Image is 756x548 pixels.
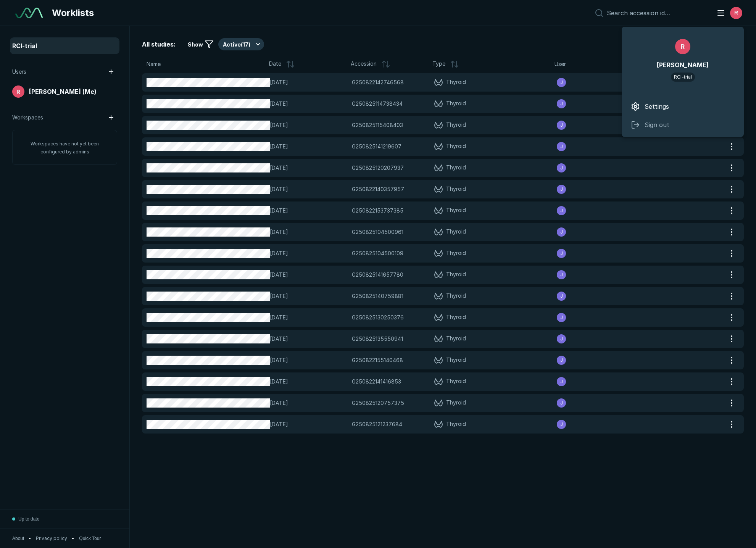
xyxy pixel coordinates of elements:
a: [DATE]G250825120207937Thyroidavatar-name [142,159,725,177]
span: G250825121237684 [352,420,402,429]
span: J [560,79,563,86]
a: [DATE]G250825115408403Thyroidavatar-name [142,116,725,134]
span: J [560,164,563,171]
span: [DATE] [270,228,347,236]
a: [DATE]G250825141657780Thyroidavatar-name [142,266,725,284]
div: avatar-name [557,163,566,172]
a: [DATE]G250825104500961Thyroidavatar-name [142,223,725,241]
button: avatar-name [712,5,744,21]
span: • [29,535,31,542]
span: [DATE] [270,356,347,364]
span: All studies: [142,40,176,49]
div: avatar-name [557,398,566,408]
span: [DATE] [270,399,347,407]
span: [DATE] [270,164,347,172]
a: [DATE]G250825104500109Thyroidavatar-name [142,244,725,263]
a: [DATE]G250825140759881Thyroidavatar-name [142,287,725,305]
span: J [560,143,563,150]
span: Workspaces have not yet been configured by admins [31,141,99,155]
span: Thyroid [446,163,466,172]
span: Settings [645,102,669,111]
span: J [560,314,563,321]
span: G250825120757375 [352,399,404,407]
span: J [560,250,563,257]
div: avatar-name [557,185,566,194]
span: Up to date [18,516,39,522]
a: [DATE]G250822155140468Thyroidavatar-name [142,351,725,369]
span: R [16,88,20,96]
span: J [560,229,563,235]
div: avatar-name [557,99,566,108]
span: Thyroid [446,334,466,343]
span: [DATE] [270,121,347,129]
span: RCI-trial [674,74,692,81]
span: G250825104500961 [352,228,403,236]
span: [DATE] [270,271,347,279]
span: G250822153737385 [352,206,403,215]
span: [DATE] [270,420,347,429]
span: J [560,335,563,342]
div: avatar-name [557,313,566,322]
span: [DATE] [270,313,347,322]
span: Thyroid [446,313,466,322]
span: J [560,186,563,193]
span: Thyroid [446,142,466,151]
span: J [560,378,563,385]
span: J [560,357,563,364]
span: [DATE] [270,249,347,258]
a: [DATE]G250822141416853Thyroidavatar-name [142,372,725,391]
a: [DATE]G250825121237684Thyroidavatar-name [142,415,725,434]
span: J [560,122,563,129]
span: J [560,421,563,428]
span: Thyroid [446,249,466,258]
span: [DATE] [270,100,347,108]
span: Users [12,68,26,76]
span: Date [269,60,281,69]
span: Thyroid [446,206,466,215]
span: [PERSON_NAME] (Me) [29,87,97,96]
span: Thyroid [446,377,466,386]
span: J [560,400,563,406]
span: [DATE] [270,185,347,193]
div: avatar-name [557,78,566,87]
div: avatar-name [557,270,566,279]
span: Thyroid [446,292,466,301]
span: [PERSON_NAME] [657,60,709,69]
a: See-Mode Logo [12,5,46,21]
span: G250825140759881 [352,292,403,300]
span: Thyroid [446,398,466,408]
span: J [560,207,563,214]
span: Thyroid [446,121,466,130]
div: avatar-name [557,249,566,258]
a: Privacy policy [36,535,67,542]
div: avatar-name [557,227,566,237]
span: About [12,535,24,542]
span: Thyroid [446,356,466,365]
a: [DATE]G250825130250376Thyroidavatar-name [142,308,725,327]
span: Show [188,40,203,48]
div: avatar-name [557,334,566,343]
span: Sign out [645,120,669,129]
span: [DATE] [270,78,347,87]
div: avatar-name [557,356,566,365]
a: [DATE]G250822140357957Thyroidavatar-name [142,180,725,198]
div: avatar-name [675,39,690,54]
span: G250822141416853 [352,377,401,386]
span: Thyroid [446,420,466,429]
span: G250825115408403 [352,121,403,129]
span: [DATE] [270,292,347,300]
span: G250825130250376 [352,313,404,322]
div: avatar-name [557,121,566,130]
span: Name [147,60,161,68]
span: Thyroid [446,270,466,279]
span: Worklists [52,6,94,20]
span: G250825135550941 [352,335,403,343]
span: R [734,9,738,17]
a: [DATE]G250822153737385Thyroidavatar-name [142,201,725,220]
button: Quick Tour [79,535,101,542]
div: avatar-name [557,206,566,215]
a: [DATE]G250825120757375Thyroidavatar-name [142,394,725,412]
div: avatar-name [557,142,566,151]
span: Type [432,60,445,69]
